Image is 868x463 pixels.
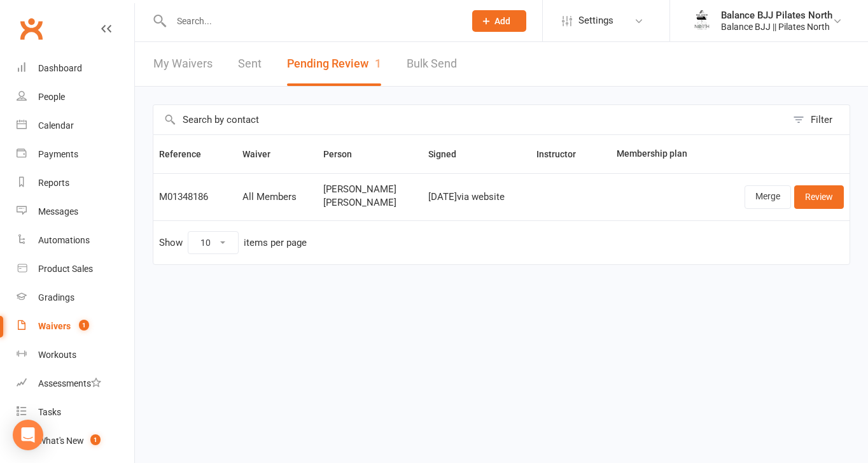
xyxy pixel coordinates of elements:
[472,10,526,32] button: Add
[242,146,284,162] button: Waiver
[323,149,366,159] span: Person
[38,264,93,274] div: Product Sales
[17,226,134,255] a: Automations
[17,111,134,140] a: Calendar
[536,149,590,159] span: Instructor
[287,42,381,86] button: Pending Review1
[38,149,78,159] div: Payments
[536,146,590,162] button: Instructor
[15,13,47,45] a: Clubworx
[745,185,791,208] a: Merge
[38,235,90,245] div: Automations
[242,192,312,203] div: All Members
[611,135,712,173] th: Membership plan
[721,21,832,32] div: Balance BJJ || Pilates North
[578,6,613,35] span: Settings
[787,105,850,134] button: Filter
[17,341,134,369] a: Workouts
[811,112,832,127] div: Filter
[167,12,456,30] input: Search...
[323,146,366,162] button: Person
[244,238,307,248] div: items per page
[90,434,101,445] span: 1
[159,231,307,254] div: Show
[38,63,82,73] div: Dashboard
[323,184,416,195] span: [PERSON_NAME]
[159,146,215,162] button: Reference
[159,149,215,159] span: Reference
[323,197,416,208] span: [PERSON_NAME]
[79,320,89,331] span: 1
[38,178,69,188] div: Reports
[38,407,61,417] div: Tasks
[38,206,78,217] div: Messages
[428,149,470,159] span: Signed
[13,420,43,450] div: Open Intercom Messenger
[494,16,510,26] span: Add
[17,427,134,455] a: What's New1
[17,83,134,111] a: People
[38,436,84,446] div: What's New
[153,105,787,134] input: Search by contact
[17,369,134,398] a: Assessments
[17,283,134,312] a: Gradings
[428,192,526,203] div: [DATE] via website
[238,42,262,86] a: Sent
[375,57,381,70] span: 1
[17,169,134,197] a: Reports
[38,350,76,360] div: Workouts
[721,10,832,21] div: Balance BJJ Pilates North
[17,312,134,341] a: Waivers 1
[242,149,284,159] span: Waiver
[153,42,213,86] a: My Waivers
[38,292,74,303] div: Gradings
[17,54,134,83] a: Dashboard
[407,42,457,86] a: Bulk Send
[159,192,231,203] div: M01348186
[17,140,134,169] a: Payments
[38,120,74,131] div: Calendar
[38,321,71,331] div: Waivers
[17,197,134,226] a: Messages
[428,146,470,162] button: Signed
[38,92,65,102] div: People
[17,398,134,427] a: Tasks
[38,378,101,388] div: Assessments
[17,255,134,283] a: Product Sales
[689,8,715,34] img: thumb_image1754262066.png
[794,185,844,208] a: Review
